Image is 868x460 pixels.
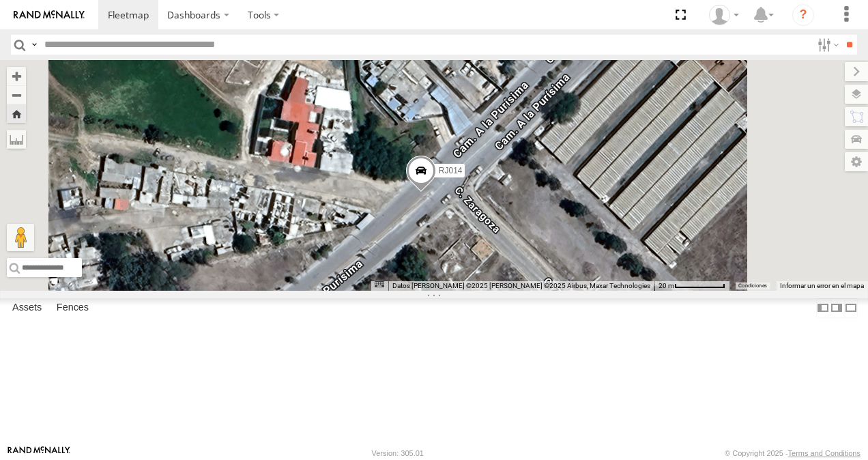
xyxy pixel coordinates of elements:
[7,85,26,104] button: Zoom out
[29,35,40,55] label: Search Query
[844,298,858,318] label: Hide Summary Table
[7,224,34,251] button: Arrastra el hombrecito naranja al mapa para abrir Street View
[812,35,841,55] label: Search Filter Options
[5,298,48,317] label: Assets
[780,282,864,289] a: Informar un error en el mapa
[7,104,26,123] button: Zoom Home
[738,283,767,289] a: Condiciones
[14,10,85,20] img: rand-logo.svg
[659,282,674,289] span: 20 m
[654,281,729,291] button: Escala del mapa: 20 m por 71 píxeles
[788,449,860,457] a: Terms and Conditions
[704,5,744,25] div: XPD GLOBAL
[816,298,830,318] label: Dock Summary Table to the Left
[7,67,26,85] button: Zoom in
[392,282,650,289] span: Datos [PERSON_NAME] ©2025 [PERSON_NAME] ©2025 Airbus, Maxar Technologies
[372,449,424,457] div: Version: 305.01
[792,4,814,26] i: ?
[375,281,384,287] button: Combinaciones de teclas
[7,130,26,149] label: Measure
[50,298,96,317] label: Fences
[8,446,70,460] a: Visit our Website
[845,152,868,171] label: Map Settings
[725,449,860,457] div: © Copyright 2025 -
[830,298,843,318] label: Dock Summary Table to the Right
[439,166,463,175] span: RJ014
